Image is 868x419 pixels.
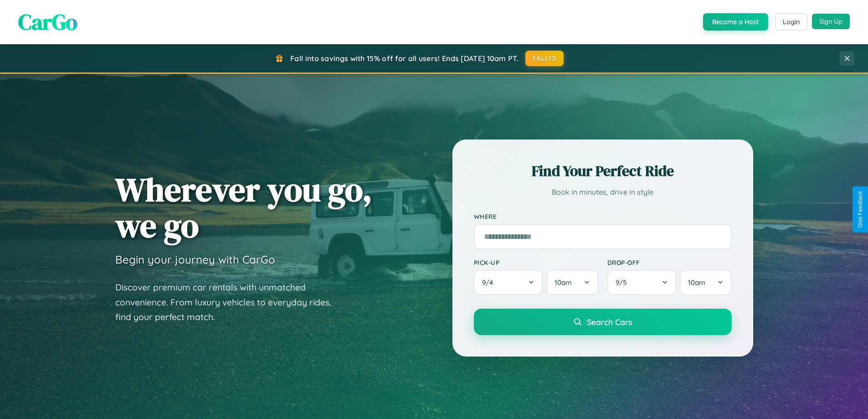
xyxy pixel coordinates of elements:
span: 9 / 4 [482,278,498,287]
div: Give Feedback [857,191,863,228]
label: Where [474,212,732,220]
h2: Find Your Perfect Ride [474,161,732,181]
button: 10am [680,270,731,295]
label: Drop-off [607,259,732,266]
span: CarGo [18,7,77,37]
span: Fall into savings with 15% off for all users! Ends [DATE] 10am PT. [290,54,519,63]
button: 9/4 [474,270,543,295]
button: Sign Up [812,14,850,29]
label: Pick-up [474,259,598,266]
p: Book in minutes, drive in style [474,186,732,199]
button: 9/5 [607,270,677,295]
h1: Wherever you go, we go [115,171,372,243]
button: Login [775,14,807,30]
span: 10am [688,278,705,287]
button: FALL15 [525,51,564,66]
p: Discover premium car rentals with unmatched convenience. From luxury vehicles to everyday rides, ... [115,280,343,325]
span: 9 / 5 [616,278,631,287]
h3: Begin your journey with CarGo [115,253,275,266]
span: Search Cars [587,317,632,327]
button: Search Cars [474,309,732,335]
button: 10am [546,270,598,295]
span: 10am [555,278,572,287]
button: Become a Host [703,13,768,31]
